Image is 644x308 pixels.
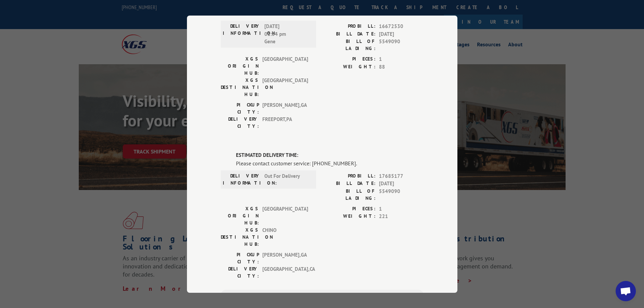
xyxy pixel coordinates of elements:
label: XGS DESTINATION HUB: [221,77,259,98]
label: ESTIMATED DELIVERY TIME: [236,151,424,159]
span: 5549090 [379,38,424,52]
label: PROBILL: [322,172,376,180]
label: BILL DATE: [322,180,376,188]
label: PROBILL: [322,23,376,30]
span: 221 [379,213,424,220]
label: BILL DATE: [322,30,376,38]
label: BILL OF LADING: [322,38,376,52]
label: PICKUP CITY: [221,251,259,265]
span: 17685177 [379,172,424,180]
span: [PERSON_NAME] , GA [262,101,308,116]
span: [DATE] [379,180,424,188]
label: DELIVERY CITY: [221,265,259,279]
label: XGS ORIGIN HUB: [221,205,259,226]
span: DELIVERED [236,2,424,18]
label: PIECES: [322,55,376,63]
label: BILL OF LADING: [322,187,376,202]
label: WEIGHT: [322,63,376,71]
span: 5549090 [379,187,424,202]
label: PIECES: [322,205,376,213]
label: DELIVERY INFORMATION: [223,23,261,46]
label: XGS ORIGIN HUB: [221,55,259,77]
div: Open chat [616,281,636,301]
label: DELIVERY CITY: [221,116,259,130]
span: 1 [379,55,424,63]
label: PICKUP CITY: [221,101,259,116]
span: FREEPORT , PA [262,116,308,130]
span: CHINO [262,226,308,247]
span: 1 [379,205,424,213]
span: Out For Delivery [264,172,310,186]
span: [DATE] [379,30,424,38]
label: DELIVERY INFORMATION: [223,172,261,186]
label: WEIGHT: [322,213,376,220]
div: Please contact customer service: [PHONE_NUMBER]. [236,159,424,167]
span: [DATE] 01:34 pm Gene [264,23,310,46]
span: [PERSON_NAME] , GA [262,251,308,265]
span: 16672530 [379,23,424,30]
span: [GEOGRAPHIC_DATA] [262,55,308,77]
label: XGS DESTINATION HUB: [221,226,259,247]
span: 88 [379,63,424,71]
span: [GEOGRAPHIC_DATA] [262,205,308,226]
span: [GEOGRAPHIC_DATA] [262,77,308,98]
span: [GEOGRAPHIC_DATA] , CA [262,265,308,279]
